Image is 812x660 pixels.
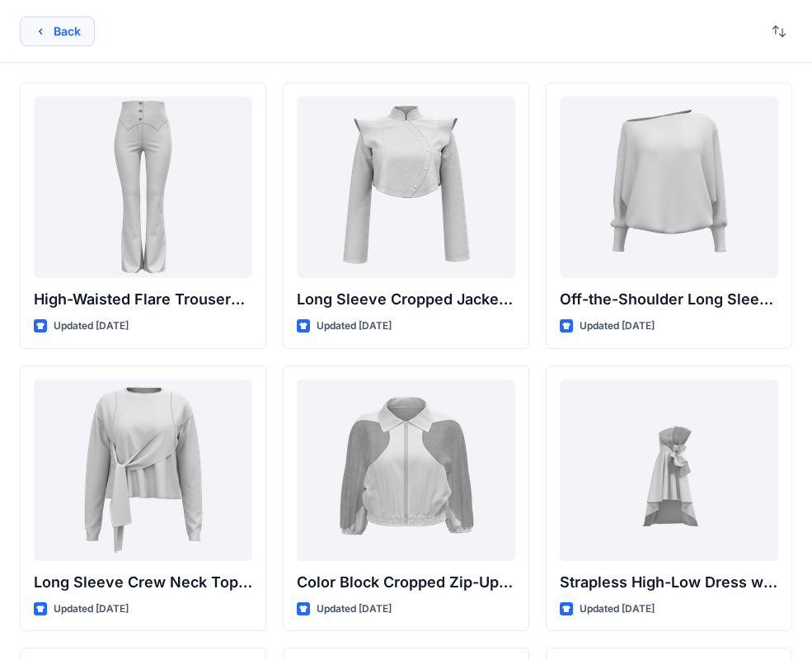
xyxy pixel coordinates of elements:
[297,97,515,278] a: Long Sleeve Cropped Jacket with Mandarin Collar and Shoulder Detail
[580,601,655,618] p: Updated [DATE]
[20,16,95,46] button: Back
[34,571,252,594] p: Long Sleeve Crew Neck Top with Asymmetrical Tie Detail
[54,318,129,335] p: Updated [DATE]
[297,379,515,561] a: Color Block Cropped Zip-Up Jacket with Sheer Sleeves
[297,571,515,594] p: Color Block Cropped Zip-Up Jacket with Sheer Sleeves
[580,318,655,335] p: Updated [DATE]
[560,97,778,278] a: Off-the-Shoulder Long Sleeve Top
[560,288,778,311] p: Off-the-Shoulder Long Sleeve Top
[34,97,252,278] a: High-Waisted Flare Trousers with Button Detail
[317,601,392,618] p: Updated [DATE]
[54,601,129,618] p: Updated [DATE]
[34,288,252,311] p: High-Waisted Flare Trousers with Button Detail
[297,288,515,311] p: Long Sleeve Cropped Jacket with Mandarin Collar and Shoulder Detail
[34,379,252,561] a: Long Sleeve Crew Neck Top with Asymmetrical Tie Detail
[560,571,778,594] p: Strapless High-Low Dress with Side Bow Detail
[317,318,392,335] p: Updated [DATE]
[560,379,778,561] a: Strapless High-Low Dress with Side Bow Detail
